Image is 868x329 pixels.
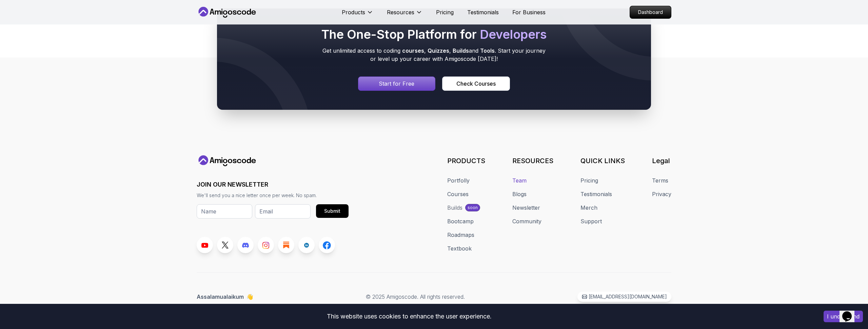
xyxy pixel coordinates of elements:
a: Roadmaps [447,231,474,239]
h3: QUICK LINKS [580,156,625,166]
a: Newsletter [512,204,540,212]
button: Resources [387,8,422,22]
a: [EMAIL_ADDRESS][DOMAIN_NAME] [577,292,671,302]
button: Submit [316,204,349,218]
h3: Legal [652,156,671,166]
a: Blogs [512,190,527,198]
div: This website uses cookies to enhance the user experience. [5,309,813,324]
a: Instagram link [258,237,274,253]
a: Signin page [358,76,435,91]
h2: The One-Stop Platform for [320,28,548,41]
input: Email [255,204,311,219]
h3: PRODUCTS [447,156,485,166]
a: Blog link [278,237,294,253]
a: Merch [580,204,597,212]
a: Youtube link [197,237,213,253]
a: Testimonials [467,8,499,16]
a: Community [512,217,541,225]
a: For Business [512,8,546,16]
p: Start for Free [379,80,414,88]
h3: JOIN OUR NEWSLETTER [197,180,349,189]
span: Quizzes [428,47,449,54]
a: Portfolly [447,176,470,185]
div: Submit [324,208,340,214]
a: Terms [652,176,668,185]
a: Dashboard [630,6,671,19]
p: Assalamualaikum [197,293,253,301]
p: soon [468,205,478,210]
span: 👋 [246,292,254,301]
a: Pricing [436,8,454,16]
span: Tools [480,47,495,54]
button: Products [342,8,373,22]
a: Textbook [447,244,472,253]
a: Privacy [652,190,671,198]
a: Courses [447,190,469,198]
span: Builds [453,47,469,54]
p: Dashboard [630,6,671,18]
a: LinkedIn link [298,237,315,253]
a: Bootcamp [447,217,474,225]
a: Pricing [580,176,598,185]
button: Check Courses [442,76,510,91]
p: Resources [387,8,414,16]
div: Check Courses [456,80,496,88]
p: We'll send you a nice letter once per week. No spam. [197,192,349,199]
a: Courses page [442,76,510,91]
p: [EMAIL_ADDRESS][DOMAIN_NAME] [589,293,667,300]
h3: RESOURCES [512,156,553,166]
span: courses [402,47,424,54]
p: Products [342,8,365,16]
input: Name [197,204,252,219]
p: Get unlimited access to coding , , and . Start your journey or level up your career with Amigosco... [320,47,548,63]
a: Twitter link [217,237,233,253]
a: Testimonials [580,190,612,198]
a: Team [512,176,527,185]
span: Developers [480,27,547,42]
a: Facebook link [319,237,335,253]
a: Discord link [237,237,254,253]
a: Support [580,217,602,225]
div: Builds [447,204,462,212]
p: © 2025 Amigoscode. All rights reserved. [366,293,465,301]
button: Accept cookies [824,311,863,322]
iframe: chat widget [840,302,861,322]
